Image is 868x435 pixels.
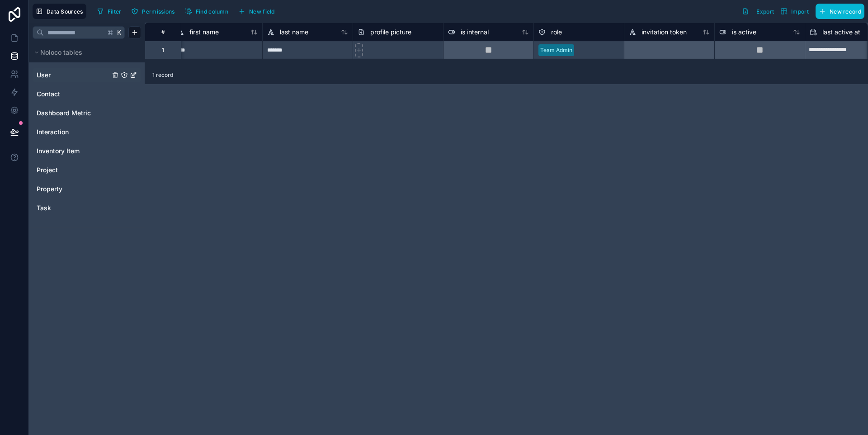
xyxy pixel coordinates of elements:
button: Permissions [128,5,178,18]
div: Task [33,201,141,215]
div: 1 [162,47,164,54]
div: Inventory Item [33,144,141,158]
span: Property [37,184,62,194]
span: Project [37,165,58,175]
span: Data Sources [47,8,83,15]
div: Contact [33,87,141,101]
div: Project [33,163,141,177]
span: 1 record [152,71,173,79]
span: Inventory Item [37,147,80,156]
button: Find column [182,5,231,18]
span: is active [732,28,756,37]
a: Task [37,203,110,213]
span: Dashboard Metric [37,109,91,118]
div: # [152,28,174,35]
span: Export [756,8,774,15]
a: Project [37,165,110,175]
span: role [551,28,562,37]
button: Noloco tables [33,46,136,59]
a: Property [37,184,110,194]
div: Interaction [33,125,141,139]
span: User [37,71,51,80]
span: invitation token [642,28,687,37]
span: New field [249,8,275,15]
button: Filter [94,5,125,18]
div: User [33,68,141,82]
div: Property [33,182,141,196]
button: New record [816,4,864,19]
div: Team Admin [540,46,572,54]
button: New field [235,5,278,18]
span: Filter [108,8,122,15]
button: Import [777,4,812,19]
span: Find column [196,8,228,15]
span: K [116,29,123,36]
span: profile picture [370,28,411,37]
div: Dashboard Metric [33,106,141,120]
a: Dashboard Metric [37,109,110,118]
a: Permissions [128,5,181,18]
span: New record [830,8,861,15]
span: Contact [37,90,60,99]
button: Data Sources [33,4,86,19]
span: Task [37,203,51,213]
span: first name [189,28,219,37]
a: Interaction [37,128,110,137]
span: last active at [822,28,860,37]
a: User [37,71,110,80]
span: last name [280,28,308,37]
button: Export [739,4,777,19]
a: New record [812,4,864,19]
span: Interaction [37,128,69,137]
span: Noloco tables [40,48,82,57]
span: Import [791,8,809,15]
a: Contact [37,90,110,99]
span: is internal [461,28,489,37]
span: Permissions [142,8,175,15]
a: Inventory Item [37,147,110,156]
